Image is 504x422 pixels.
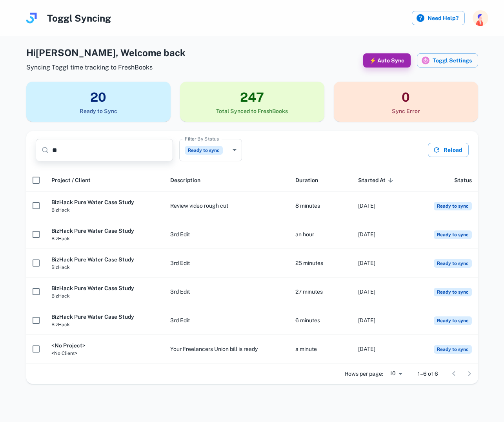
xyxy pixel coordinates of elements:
img: photoURL [473,10,488,26]
td: [DATE] [352,249,415,278]
h3: 247 [180,88,324,107]
h6: <No Project> [51,341,158,350]
h3: 0 [334,88,478,107]
h4: Toggl Syncing [47,11,111,25]
span: BizHack [51,321,158,328]
td: [DATE] [352,220,415,249]
span: Project / Client [51,175,91,185]
p: 1–6 of 6 [418,369,438,378]
h6: Total Synced to FreshBooks [180,107,324,115]
div: Ready to sync [179,139,242,161]
span: Status [454,175,472,185]
span: BizHack [51,264,158,271]
span: Duration [295,175,318,185]
label: Need Help? [412,11,465,25]
span: Ready to sync [185,146,223,155]
div: scrollable content [26,169,478,364]
td: Review video rough cut [164,192,289,220]
p: Rows per page: [345,369,383,378]
td: [DATE] [352,335,415,364]
h6: BizHack Pure Water Case Study [51,198,158,206]
button: Toggl iconToggl Settings [417,53,478,68]
td: 6 minutes [289,306,352,335]
td: 3rd Edit [164,220,289,249]
td: [DATE] [352,278,415,306]
img: Toggl icon [422,57,429,64]
span: Ready to sync [434,316,472,325]
span: Ready to sync [434,345,472,354]
h6: BizHack Pure Water Case Study [51,284,158,292]
h6: BizHack Pure Water Case Study [51,255,158,264]
td: [DATE] [352,192,415,220]
td: Your Freelancers Union bill is ready [164,335,289,364]
td: 8 minutes [289,192,352,220]
span: Ready to sync [434,202,472,210]
td: 25 minutes [289,249,352,278]
td: 3rd Edit [164,278,289,306]
button: Reload [428,143,469,157]
span: Started At [358,175,396,185]
span: BizHack [51,206,158,214]
td: 3rd Edit [164,249,289,278]
span: Ready to sync [434,288,472,296]
span: BizHack [51,235,158,242]
span: Ready to sync [434,230,472,239]
span: <No Client> [51,350,158,357]
button: ⚡ Auto Sync [363,53,411,68]
td: an hour [289,220,352,249]
h6: BizHack Pure Water Case Study [51,312,158,321]
span: Description [170,175,200,185]
div: 10 [386,368,405,379]
h4: Hi [PERSON_NAME] , Welcome back [26,46,186,60]
span: BizHack [51,292,158,300]
h6: Ready to Sync [26,107,171,115]
span: Syncing Toggl time tracking to FreshBooks [26,63,186,72]
td: a minute [289,335,352,364]
label: Filter By Status [185,135,219,142]
h3: 20 [26,88,171,107]
td: 3rd Edit [164,306,289,335]
span: Ready to sync [434,259,472,268]
td: [DATE] [352,306,415,335]
h6: BizHack Pure Water Case Study [51,227,158,235]
img: logo.svg [24,10,39,26]
td: 27 minutes [289,278,352,306]
h6: Sync Error [334,107,478,115]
